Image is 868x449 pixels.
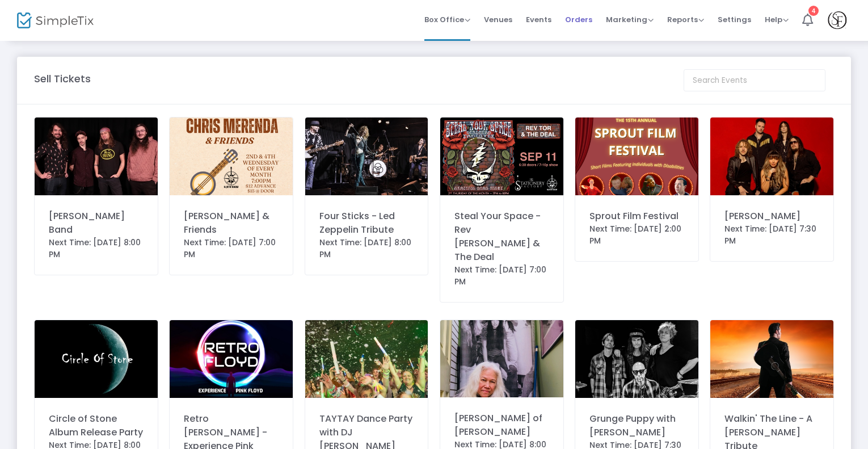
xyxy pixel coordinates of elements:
[35,320,158,398] img: 638846674627747753image.jpeg
[606,14,654,25] span: Marketing
[565,5,592,34] span: Orders
[710,118,833,195] img: 638882990589757183638882969535183813B.5PCMAIN.jpg
[454,412,549,439] div: [PERSON_NAME] of [PERSON_NAME]
[575,118,698,195] img: 2-1Sprout.png
[319,237,414,261] div: Next Time: [DATE] 8:00 PM
[49,412,144,439] div: Circle of Stone Album Release Party
[684,69,825,91] input: Search Events
[765,14,789,25] span: Help
[526,5,551,34] span: Events
[170,118,293,195] img: 638754350903981679ChrisFriends.png
[575,320,698,398] img: IMG8252.jpeg
[667,14,704,25] span: Reports
[710,320,833,398] img: cashforscott-h.jpg
[454,264,549,288] div: Next Time: [DATE] 7:00 PM
[184,209,279,237] div: [PERSON_NAME] & Friends
[35,118,158,195] img: 638876682324299521KrishnaGuthrieBand.JPEG
[808,6,819,16] div: 4
[724,223,819,247] div: Next Time: [DATE] 7:30 PM
[589,412,684,439] div: Grunge Puppy with [PERSON_NAME]
[424,14,470,25] span: Box Office
[184,237,279,261] div: Next Time: [DATE] 7:00 PM
[440,118,563,195] img: TheDeal.Simpletix.png
[170,320,293,398] img: StationPages.jpg
[718,5,751,34] span: Settings
[34,71,91,86] m-panel-title: Sell Tickets
[319,209,414,237] div: Four Sticks - Led Zeppelin Tribute
[484,5,512,34] span: Venues
[454,209,549,264] div: Steal Your Space - Rev [PERSON_NAME] & The Deal
[49,209,144,237] div: [PERSON_NAME] Band
[305,320,428,398] img: 638849386380803178Image.jpg
[305,118,428,195] img: 638830066228466043IMG0453.jpeg
[724,209,819,223] div: [PERSON_NAME]
[589,223,684,247] div: Next Time: [DATE] 2:00 PM
[589,209,684,223] div: Sprout Film Festival
[49,237,144,261] div: Next Time: [DATE] 8:00 PM
[440,320,563,397] img: 638818841392161383Junewpicfannybehind-LindaWolf.jpg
